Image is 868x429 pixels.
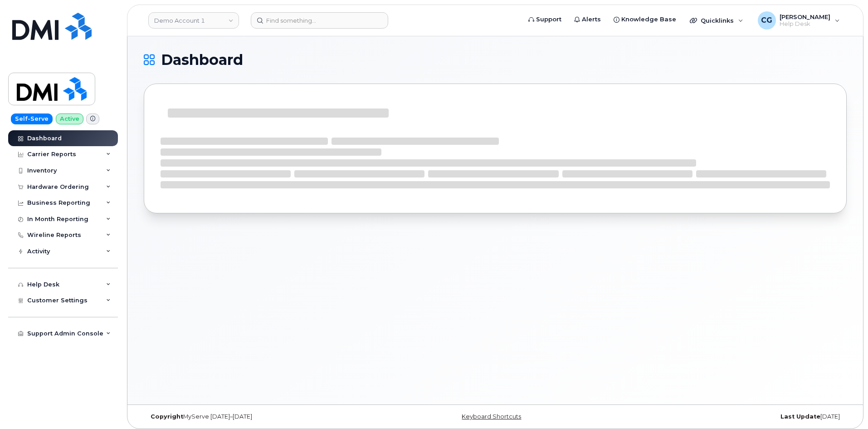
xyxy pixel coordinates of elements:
div: [DATE] [612,413,847,420]
span: Dashboard [161,53,243,67]
strong: Last Update [780,413,820,420]
strong: Copyright [151,413,183,420]
div: MyServe [DATE]–[DATE] [144,413,378,420]
a: Keyboard Shortcuts [462,413,521,420]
